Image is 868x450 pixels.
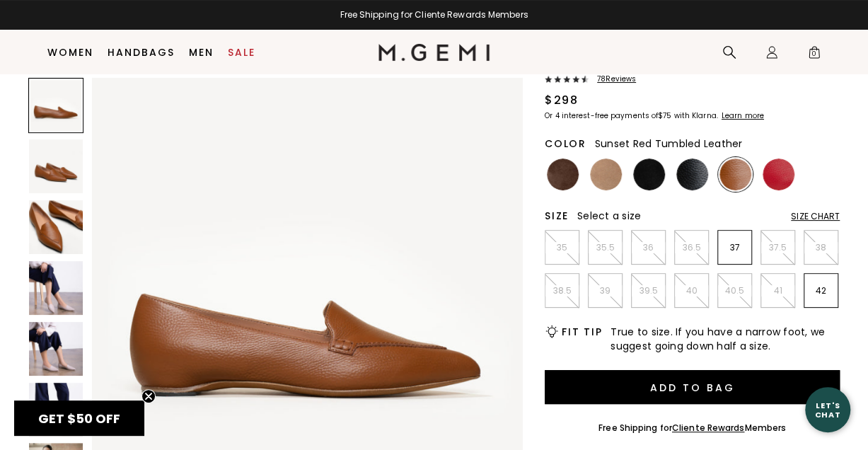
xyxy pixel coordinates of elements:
[719,158,751,190] img: Tan Tumbled Leather
[675,242,708,253] p: 36.5
[545,370,840,404] button: Add to Bag
[658,110,671,121] klarna-placement-style-amount: $75
[763,158,794,190] img: Sunset Red Tumbled Leather
[545,138,586,149] h2: Color
[761,285,794,296] p: 41
[141,389,156,403] button: Close teaser
[632,242,665,253] p: 36
[547,158,579,190] img: Chocolate Suede
[545,92,578,109] div: $298
[577,209,641,223] span: Select a size
[718,242,751,253] p: 37
[598,422,786,434] div: Free Shipping for Members
[673,110,719,121] klarna-placement-style-body: with Klarna
[718,285,751,296] p: 40.5
[29,261,83,315] img: The Gia
[807,48,821,62] span: 0
[589,242,622,253] p: 35.5
[720,112,764,120] a: Learn more
[545,242,579,253] p: 35
[589,75,636,83] span: 78 Review s
[761,242,794,253] p: 37.5
[545,210,569,221] h2: Size
[676,158,708,190] img: Black Tumbled Leather
[378,44,490,61] img: M.Gemi
[228,47,255,58] a: Sale
[632,285,665,296] p: 39.5
[545,110,658,121] klarna-placement-style-body: Or 4 interest-free payments of
[590,158,622,190] img: Biscuit Suede
[108,47,175,58] a: Handbags
[562,326,602,337] h2: Fit Tip
[805,400,850,418] div: Let's Chat
[545,285,579,296] p: 38.5
[675,285,708,296] p: 40
[722,110,764,121] klarna-placement-style-cta: Learn more
[38,410,120,427] span: GET $50 OFF
[545,75,840,86] a: 78Reviews
[29,200,83,254] img: The Gia
[589,285,622,296] p: 39
[189,47,214,58] a: Men
[633,158,665,190] img: Black Suede
[804,285,838,296] p: 42
[611,325,840,353] span: True to size. If you have a narrow foot, we suggest going down half a size.
[791,211,840,222] div: Size Chart
[14,400,144,436] div: GET $50 OFFClose teaser
[672,422,745,434] a: Cliente Rewards
[47,47,93,58] a: Women
[29,383,83,437] img: The Gia
[595,137,743,151] span: Sunset Red Tumbled Leather
[804,242,838,253] p: 38
[29,322,83,376] img: The Gia
[29,139,83,193] img: The Gia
